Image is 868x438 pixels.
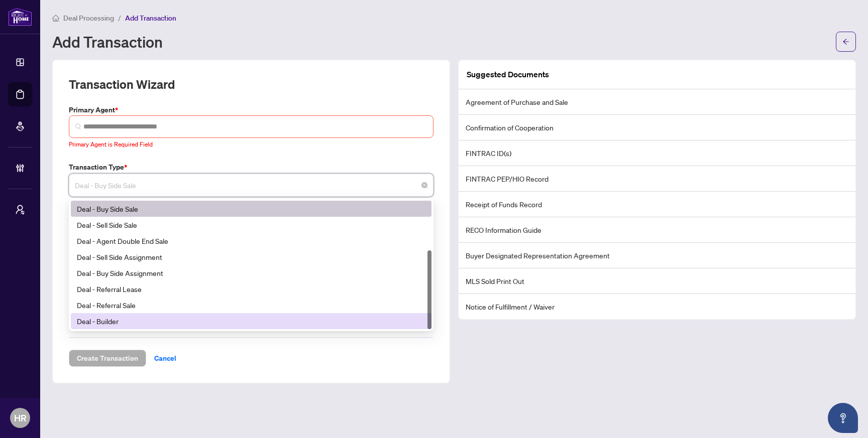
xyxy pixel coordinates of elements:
[467,68,549,81] article: Suggested Documents
[75,123,81,129] img: search_icon
[52,15,59,22] span: home
[459,243,855,268] li: Buyer Designated Representation Agreement
[77,203,425,214] div: Deal - Buy Side Sale
[69,350,146,367] button: Create Transaction
[459,140,855,166] li: FINTRAC ID(s)
[69,162,433,173] label: Transaction Type
[421,182,427,188] span: close-circle
[77,283,425,295] div: Deal - Referral Lease
[77,219,425,230] div: Deal - Sell Side Sale
[77,251,425,262] div: Deal - Sell Side Assignment
[52,34,163,50] h1: Add Transaction
[118,12,121,24] li: /
[71,281,431,297] div: Deal - Referral Lease
[146,350,184,367] button: Cancel
[15,205,25,215] span: user-switch
[77,316,425,327] div: Deal - Builder
[71,249,431,265] div: Deal - Sell Side Assignment
[71,201,431,217] div: Deal - Buy Side Sale
[69,140,153,148] span: Primary Agent is Required Field
[459,294,855,319] li: Notice of Fulfillment / Waiver
[459,192,855,217] li: Receipt of Funds Record
[71,217,431,233] div: Deal - Sell Side Sale
[69,104,433,115] label: Primary Agent
[154,350,176,366] span: Cancel
[828,403,858,433] button: Open asap
[69,76,175,92] h2: Transaction Wizard
[71,297,431,313] div: Deal - Referral Sale
[77,235,425,246] div: Deal - Agent Double End Sale
[459,268,855,294] li: MLS Sold Print Out
[459,166,855,192] li: FINTRAC PEP/HIO Record
[459,115,855,140] li: Confirmation of Cooperation
[842,38,849,45] span: arrow-left
[77,300,425,311] div: Deal - Referral Sale
[71,233,431,249] div: Deal - Agent Double End Sale
[8,8,32,26] img: logo
[75,176,427,195] span: Deal - Buy Side Sale
[14,411,27,425] span: HR
[63,14,114,23] span: Deal Processing
[459,89,855,115] li: Agreement of Purchase and Sale
[77,267,425,278] div: Deal - Buy Side Assignment
[459,217,855,243] li: RECO Information Guide
[71,313,431,329] div: Deal - Builder
[125,14,176,23] span: Add Transaction
[71,265,431,281] div: Deal - Buy Side Assignment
